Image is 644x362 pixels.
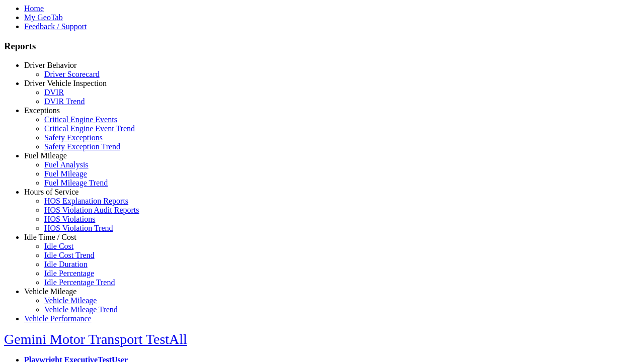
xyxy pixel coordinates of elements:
a: Fuel Mileage Trend [44,178,108,187]
a: HOS Violation Audit Reports [44,206,139,214]
a: Driver Scorecard [44,70,100,78]
a: DVIR Trend [44,97,85,106]
h3: Reports [4,41,640,52]
a: Safety Exceptions [44,133,103,142]
a: Hours of Service [24,188,78,196]
a: Driver Behavior [24,61,76,69]
a: My GeoTab [24,13,63,22]
a: Idle Duration [44,260,88,268]
a: HOS Violation Trend [44,224,113,232]
a: HOS Explanation Reports [44,197,128,205]
a: Critical Engine Events [44,115,117,124]
a: Vehicle Mileage [44,296,97,305]
a: Vehicle Mileage Trend [44,305,118,314]
a: Exceptions [24,106,60,115]
a: Vehicle Mileage [24,287,76,296]
a: Gemini Motor Transport TestAll [4,331,187,347]
a: Idle Cost [44,242,73,250]
a: Idle Percentage Trend [44,278,115,287]
a: Vehicle Performance [24,314,92,323]
a: Critical Engine Event Trend [44,124,135,133]
a: Driver Vehicle Inspection [24,79,107,87]
a: Idle Cost Trend [44,251,95,259]
a: Fuel Mileage [44,169,87,178]
a: Idle Time / Cost [24,233,76,241]
a: Fuel Analysis [44,160,89,169]
a: DVIR [44,88,64,97]
a: Home [24,4,44,13]
a: Feedback / Support [24,22,87,31]
a: Idle Percentage [44,269,94,278]
a: Fuel Mileage [24,151,67,160]
a: HOS Violations [44,215,95,223]
a: Safety Exception Trend [44,142,120,151]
